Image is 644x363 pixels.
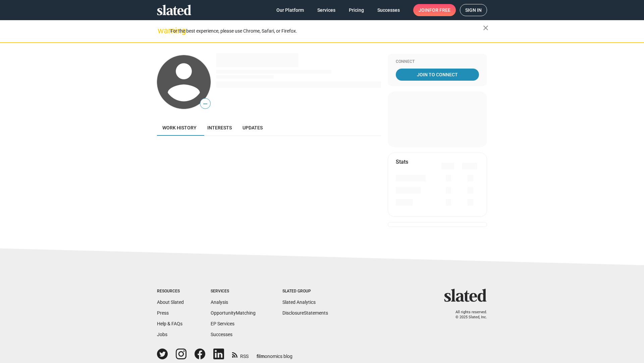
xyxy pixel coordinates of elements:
a: Joinfor free [413,4,456,16]
a: Successes [372,4,405,16]
span: — [200,99,210,108]
a: Sign in [460,4,487,16]
span: Interests [207,125,232,130]
a: Work history [157,120,202,136]
span: Join To Connect [397,69,478,81]
div: For the best experience, please use Chrome, Safari, or Firefox. [170,27,483,36]
p: All rights reserved. © 2025 Slated, Inc. [448,310,487,320]
div: Connect [396,59,479,65]
span: Work history [162,125,197,130]
a: Analysis [211,299,228,305]
span: Pricing [349,4,364,16]
a: Press [157,310,169,316]
mat-icon: close [482,24,490,32]
span: Updates [243,125,263,130]
a: Services [312,4,341,16]
mat-card-title: Stats [396,158,408,165]
mat-icon: warning [158,27,166,35]
a: DisclosureStatements [282,310,328,316]
span: Successes [377,4,400,16]
span: film [257,354,265,359]
a: RSS [232,349,249,360]
a: EP Services [211,321,234,326]
a: Successes [211,332,232,337]
a: Jobs [157,332,167,337]
a: Updates [237,120,268,136]
div: Services [211,289,256,294]
a: Our Platform [271,4,309,16]
span: Sign in [465,4,482,16]
div: Resources [157,289,184,294]
a: About Slated [157,299,184,305]
a: Help & FAQs [157,321,182,326]
span: Our Platform [276,4,304,16]
a: OpportunityMatching [211,310,256,316]
a: Slated Analytics [282,299,316,305]
span: Services [317,4,335,16]
a: filmonomics blog [257,348,292,360]
span: for free [429,4,450,16]
a: Pricing [343,4,369,16]
a: Join To Connect [396,69,479,81]
a: Interests [202,120,237,136]
span: Join [419,4,450,16]
div: Slated Group [282,289,328,294]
